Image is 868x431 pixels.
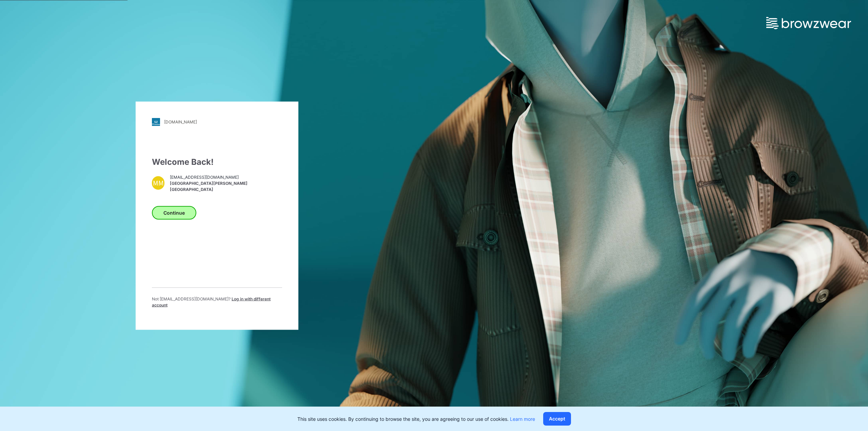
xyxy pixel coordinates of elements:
[152,176,164,190] div: MM
[152,156,282,168] div: Welcome Back!
[152,206,196,219] button: Continue
[170,180,282,193] span: [GEOGRAPHIC_DATA][PERSON_NAME][GEOGRAPHIC_DATA]
[297,415,535,423] p: This site uses cookies. By continuing to browse the site, you are agreeing to our use of cookies.
[152,118,282,126] a: [DOMAIN_NAME]
[164,119,197,124] div: [DOMAIN_NAME]
[766,17,851,29] img: browzwear-logo.e42bd6dac1945053ebaf764b6aa21510.svg
[543,412,571,426] button: Accept
[170,174,282,180] span: [EMAIL_ADDRESS][DOMAIN_NAME]
[510,416,535,422] a: Learn more
[152,296,282,308] p: Not [EMAIL_ADDRESS][DOMAIN_NAME] ?
[152,118,160,126] img: stylezone-logo.562084cfcfab977791bfbf7441f1a819.svg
